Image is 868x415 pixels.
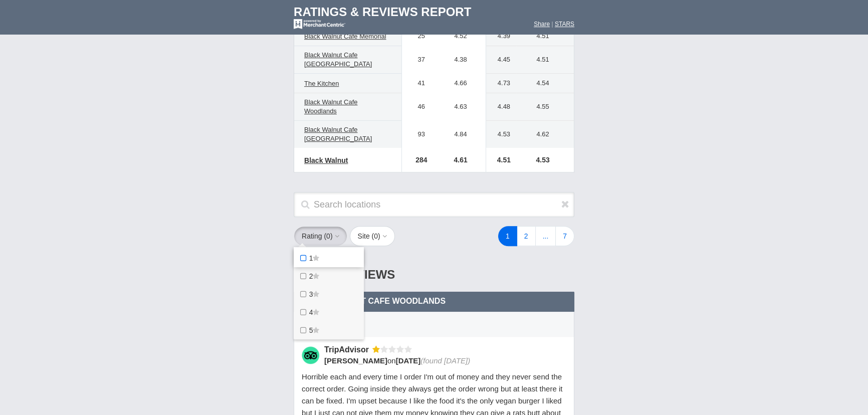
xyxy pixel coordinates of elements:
span: 4 [309,308,313,316]
td: 25 [402,27,436,46]
td: 4.84 [436,121,486,148]
td: 4.48 [486,93,517,121]
span: [DATE] [396,356,421,365]
div: TripAdvisor [324,344,372,355]
a: Black Walnut Cafe Memorial [299,31,391,43]
td: 93 [402,121,436,148]
td: 4.53 [517,148,574,172]
a: 1 [498,226,517,246]
span: 3 [309,290,313,298]
span: The Kitchen [304,80,339,87]
a: Share [534,21,550,28]
td: 4.53 [486,121,517,148]
td: 4.55 [517,93,574,121]
a: STARS [555,21,574,28]
span: Black Walnut Cafe [GEOGRAPHIC_DATA] [304,51,372,68]
span: 2 [309,272,313,280]
span: 1 [309,254,313,262]
button: Site (0) [350,226,395,246]
td: 4.51 [517,46,574,74]
td: 4.51 [486,148,517,172]
span: Black Walnut Cafe Woodlands [304,98,357,115]
td: 4.62 [517,121,574,148]
td: 37 [402,46,436,74]
a: The Kitchen [299,78,344,90]
span: 5 [309,326,313,334]
a: Black Walnut Cafe [GEOGRAPHIC_DATA] [299,124,396,145]
a: Black Walnut Cafe Woodlands [299,96,396,117]
td: 4.39 [486,27,517,46]
td: 4.45 [486,46,517,74]
span: 0 [374,232,378,240]
a: ... [535,226,556,246]
span: (found [DATE]) [420,356,470,365]
td: 4.54 [517,74,574,93]
span: Black Walnut Cafe [GEOGRAPHIC_DATA] [304,126,372,142]
td: 4.61 [436,148,486,172]
img: mc-powered-by-logo-white-103.png [294,19,345,29]
td: 4.51 [517,27,574,46]
button: Rating (0) [294,226,347,246]
div: on [324,355,560,366]
a: Black Walnut [299,154,353,166]
td: 4.52 [436,27,486,46]
td: 4.63 [436,93,486,121]
td: 284 [402,148,436,172]
span: Black Walnut Cafe Woodlands [301,297,446,305]
a: Black Walnut Cafe [GEOGRAPHIC_DATA] [299,49,396,70]
td: 4.73 [486,74,517,93]
a: 7 [555,226,574,246]
td: 4.66 [436,74,486,93]
div: 1-Star Reviews [294,258,574,291]
td: 4.38 [436,46,486,74]
img: TripAdvisor [302,346,319,364]
span: Black Walnut Cafe Memorial [304,33,386,40]
span: [PERSON_NAME] [324,356,387,365]
a: 2 [517,226,536,246]
td: 41 [402,74,436,93]
span: | [551,21,553,28]
td: 46 [402,93,436,121]
span: 0 [326,232,330,240]
span: Black Walnut [304,156,348,164]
